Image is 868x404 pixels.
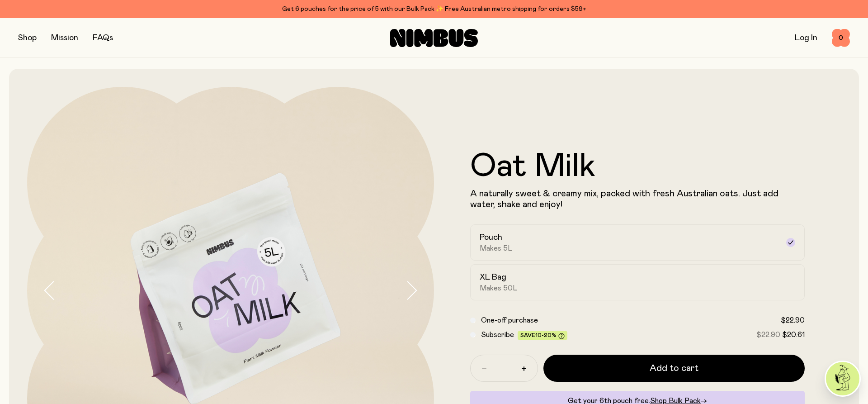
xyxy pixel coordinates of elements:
[480,284,518,293] span: Makes 50L
[481,331,514,338] span: Subscribe
[781,317,805,324] span: $22.90
[93,34,113,42] a: FAQs
[480,272,506,283] h2: XL Bag
[782,331,805,338] span: $20.61
[480,244,513,253] span: Makes 5L
[832,29,850,47] button: 0
[650,362,698,375] span: Add to cart
[535,333,557,338] span: 10-20%
[18,4,850,14] div: Get 6 pouches for the price of 5 with our Bulk Pack ✨ Free Australian metro shipping for orders $59+
[480,232,502,243] h2: Pouch
[481,317,538,324] span: One-off purchase
[51,34,78,42] a: Mission
[470,150,805,183] h1: Oat Milk
[826,362,859,395] img: agent
[520,333,565,339] span: Save
[795,34,817,42] a: Log In
[756,331,780,338] span: $22.90
[543,355,805,382] button: Add to cart
[470,188,805,210] p: A naturally sweet & creamy mix, packed with fresh Australian oats. Just add water, shake and enjoy!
